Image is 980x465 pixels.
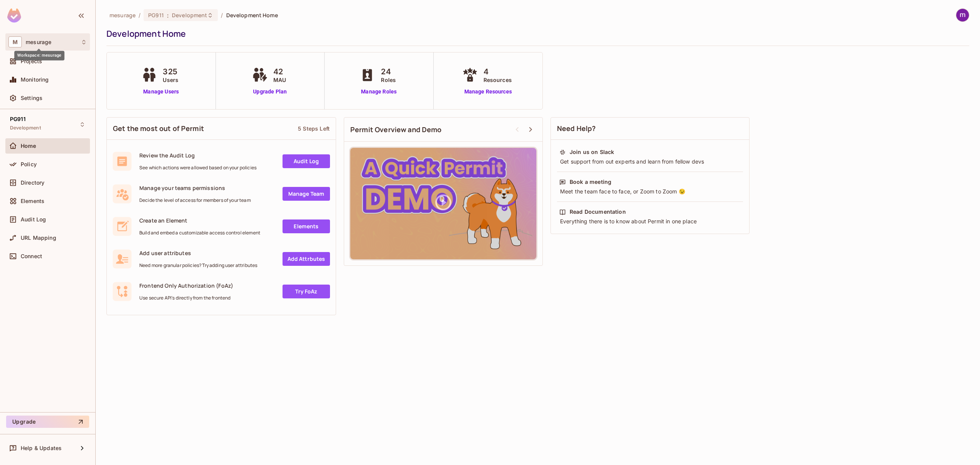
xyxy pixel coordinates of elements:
span: Review the Audit Log [139,152,256,159]
span: Roles [381,76,396,84]
div: Join us on Slack [570,148,614,156]
span: Development [10,125,41,131]
a: Manage Roles [358,88,400,96]
span: Settings [21,95,42,101]
span: Development Home [226,11,278,19]
div: Everything there is to know about Permit in one place [559,218,741,225]
button: Upgrade [6,416,89,428]
span: PG911 [148,11,164,19]
span: Connect [21,253,42,259]
li: / [221,11,223,19]
span: See which actions were allowed based on your policies [139,165,256,171]
span: Use secure API's directly from the frontend [139,295,233,301]
div: Workspace: mesurage [14,51,64,61]
div: Get support from out experts and learn from fellow devs [559,158,741,165]
img: mathieu hamel [956,9,969,21]
span: Development [172,11,207,19]
span: M [8,36,22,47]
a: Upgrade Plan [250,88,290,96]
a: Manage Resources [461,88,516,96]
span: Build and embed a customizable access control element [139,230,260,236]
span: Elements [21,198,44,204]
span: Resources [483,76,512,84]
span: Permit Overview and Demo [350,125,442,134]
span: URL Mapping [21,235,56,241]
span: 325 [163,66,178,77]
span: the active workspace [109,11,136,19]
span: Directory [21,180,44,186]
span: Add user attributes [139,249,257,257]
a: Elements [283,219,330,233]
a: Audit Log [283,154,330,168]
div: Book a meeting [570,178,611,186]
span: Audit Log [21,216,46,223]
div: 5 Steps Left [298,125,330,132]
div: Meet the team face to face, or Zoom to Zoom 😉 [559,188,741,195]
a: Add Attrbutes [283,252,330,266]
span: Monitoring [21,77,49,83]
span: Need Help? [557,124,596,133]
span: Create an Element [139,217,260,224]
span: MAU [273,76,286,84]
span: 24 [381,66,396,77]
li: / [139,11,140,19]
span: Policy [21,161,37,167]
span: Users [163,76,178,84]
span: Workspace: mesurage [26,39,51,45]
span: PG911 [10,116,26,122]
span: 42 [273,66,286,77]
span: Help & Updates [21,445,62,451]
a: Manage Team [283,187,330,201]
span: Projects [21,58,42,64]
span: 4 [483,66,512,77]
div: Read Documentation [570,208,626,216]
span: Manage your teams permissions [139,184,251,192]
span: Need more granular policies? Try adding user attributes [139,262,257,269]
span: Home [21,143,36,149]
span: Get the most out of Permit [113,124,204,133]
div: Development Home [106,28,965,39]
span: Frontend Only Authorization (FoAz) [139,282,233,289]
a: Manage Users [140,88,182,96]
img: SReyMgAAAABJRU5ErkJggg== [7,8,21,23]
span: : [167,12,169,18]
a: Try FoAz [283,285,330,298]
span: Decide the level of access for members of your team [139,197,251,203]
